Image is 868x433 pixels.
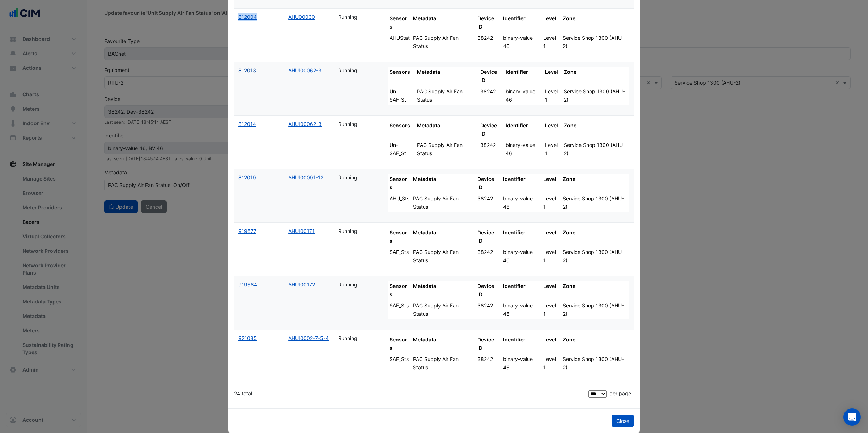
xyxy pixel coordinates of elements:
[412,300,476,320] td: PAC Supply Air Fan Status
[338,228,357,234] span: Running
[288,14,315,20] a: AHU00030
[412,334,476,354] th: Metadata
[476,193,501,213] td: 38242
[388,174,412,193] th: Sensors
[338,281,357,288] span: Running
[544,140,563,159] td: Level 1
[562,86,629,106] td: Service Shop 1300 (AHU-2)
[476,174,501,193] th: Device ID
[288,174,323,181] a: AHUI00091-12
[561,33,629,52] td: Service Shop 1300 (AHU-2)
[542,13,561,33] th: Level
[476,281,501,300] th: Device ID
[502,247,542,266] td: binary-value 46
[288,228,315,234] a: AHUI00171
[502,227,542,247] th: Identifier
[561,334,629,354] th: Zone
[238,14,257,20] a: 812004
[416,140,479,159] td: PAC Supply Air Fan Status
[388,67,416,86] th: Sensors
[561,354,629,373] td: Service Shop 1300 (AHU-2)
[388,354,412,373] td: SAF_Sts
[412,174,476,193] th: Metadata
[612,415,634,427] button: Close
[338,121,357,127] span: Running
[388,120,416,140] th: Sensors
[542,174,561,193] th: Level
[504,67,544,86] th: Identifier
[338,67,357,73] span: Running
[476,227,501,247] th: Device ID
[562,120,629,140] th: Zone
[238,228,256,234] a: 919677
[542,334,561,354] th: Level
[238,121,256,127] a: 812014
[561,247,629,266] td: Service Shop 1300 (AHU-2)
[479,120,504,140] th: Device ID
[544,67,563,86] th: Level
[388,33,412,52] td: AHUStat
[476,33,501,52] td: 38242
[388,281,412,300] th: Sensors
[288,335,329,341] a: AHUI0002-7-5-4
[388,86,416,106] td: Un-SAF_St
[416,120,479,140] th: Metadata
[479,140,504,159] td: 38242
[542,227,561,247] th: Level
[479,86,504,106] td: 38242
[338,174,357,181] span: Running
[502,300,542,320] td: binary-value 46
[412,13,476,33] th: Metadata
[542,33,561,52] td: Level 1
[504,140,544,159] td: binary-value 46
[476,354,501,373] td: 38242
[561,281,629,300] th: Zone
[338,14,357,20] span: Running
[388,193,412,213] td: AHU_Sts
[338,335,357,341] span: Running
[561,174,629,193] th: Zone
[388,13,412,33] th: Sensors
[502,334,542,354] th: Identifier
[562,67,629,86] th: Zone
[412,193,476,213] td: PAC Supply Air Fan Status
[843,408,861,426] div: Open Intercom Messenger
[479,67,504,86] th: Device ID
[504,120,544,140] th: Identifier
[542,193,561,213] td: Level 1
[502,354,542,373] td: binary-value 46
[542,300,561,320] td: Level 1
[388,140,416,159] td: Un-SAF_St
[238,67,256,73] a: 812013
[561,227,629,247] th: Zone
[544,86,563,106] td: Level 1
[476,300,501,320] td: 38242
[476,247,501,266] td: 38242
[234,385,587,403] div: 24 total
[502,13,542,33] th: Identifier
[502,193,542,213] td: binary-value 46
[412,33,476,52] td: PAC Supply Air Fan Status
[412,354,476,373] td: PAC Supply Air Fan Status
[502,281,542,300] th: Identifier
[542,281,561,300] th: Level
[609,390,631,396] span: per page
[388,247,412,266] td: SAF_Sts
[412,281,476,300] th: Metadata
[288,281,315,288] a: AHUI00172
[561,193,629,213] td: Service Shop 1300 (AHU-2)
[476,13,501,33] th: Device ID
[412,227,476,247] th: Metadata
[288,121,322,127] a: AHUI00062-3
[238,281,257,288] a: 919684
[502,174,542,193] th: Identifier
[504,86,544,106] td: binary-value 46
[416,86,479,106] td: PAC Supply Air Fan Status
[238,335,257,341] a: 921085
[388,334,412,354] th: Sensors
[476,334,501,354] th: Device ID
[502,33,542,52] td: binary-value 46
[544,120,563,140] th: Level
[388,227,412,247] th: Sensors
[412,247,476,266] td: PAC Supply Air Fan Status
